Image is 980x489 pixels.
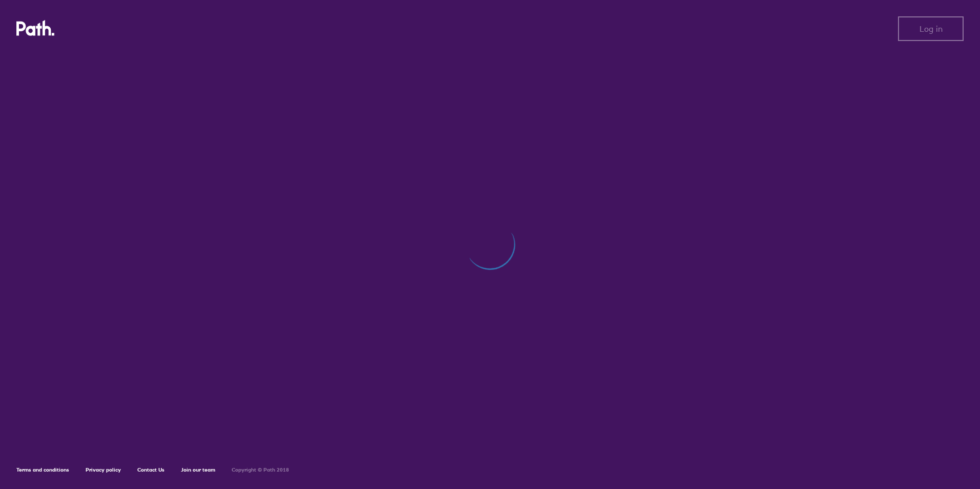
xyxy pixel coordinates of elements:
[137,466,165,473] a: Contact Us
[920,24,943,33] span: Log in
[86,466,121,473] a: Privacy policy
[16,466,69,473] a: Terms and conditions
[232,467,289,473] h6: Copyright © Path 2018
[181,466,215,473] a: Join our team
[898,16,964,41] button: Log in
